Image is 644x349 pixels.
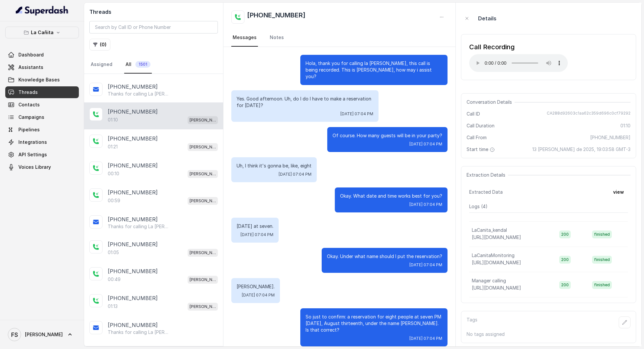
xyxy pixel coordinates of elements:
[124,56,152,74] a: All1501
[592,256,612,264] span: finished
[467,99,515,105] span: Conversation Details
[5,111,79,123] a: Campaigns
[5,136,79,148] a: Integrations
[108,91,171,97] p: Thanks for calling La [PERSON_NAME]! Want to make a reservation? [URL][DOMAIN_NAME] Call managed ...
[333,132,442,139] p: Of course. How many guests will be in your party?
[190,303,216,310] p: [PERSON_NAME]
[18,126,40,133] span: Pipelines
[5,161,79,173] a: Voices Library
[469,189,503,195] span: Extracted Data
[108,197,120,204] p: 00:59
[472,227,507,233] p: LaCanita_kendal
[18,164,51,170] span: Voices Library
[237,283,275,290] p: [PERSON_NAME].
[89,56,218,74] nav: Tabs
[478,14,496,22] p: Details
[409,262,442,268] span: [DATE] 07:04 PM
[108,162,158,169] p: [PHONE_NUMBER]
[472,252,515,259] p: LaCanitaMonitoring
[340,111,373,117] span: [DATE] 07:04 PM
[592,230,612,238] span: finished
[108,223,171,230] p: Thanks for calling La [PERSON_NAME]! Want to make a reservation? [URL][DOMAIN_NAME] Call managed ...
[590,134,631,141] span: [PHONE_NUMBER]
[532,146,631,153] span: 13 [PERSON_NAME] de 2025, 19:03:58 GMT-3
[5,325,79,344] a: [PERSON_NAME]
[108,215,158,223] p: [PHONE_NUMBER]
[5,74,79,86] a: Knowledge Bases
[18,89,38,96] span: Threads
[108,276,121,283] p: 00:49
[472,277,506,284] p: Manager calling
[18,139,47,145] span: Integrations
[89,56,114,74] a: Assigned
[5,27,79,38] button: La Cañita
[108,108,158,116] p: [PHONE_NUMBER]
[108,249,119,256] p: 01:05
[469,203,628,210] p: Logs ( 4 )
[108,240,158,248] p: [PHONE_NUMBER]
[241,232,273,237] span: [DATE] 07:04 PM
[231,29,258,47] a: Messages
[108,83,158,91] p: [PHONE_NUMBER]
[242,293,275,298] span: [DATE] 07:04 PM
[18,151,47,158] span: API Settings
[409,142,442,147] span: [DATE] 07:04 PM
[409,336,442,341] span: [DATE] 07:04 PM
[467,146,496,153] span: Start time
[190,117,216,123] p: [PERSON_NAME]
[190,171,216,177] p: [PERSON_NAME]
[237,223,273,229] p: [DATE] at seven.
[327,253,442,260] p: Okay. Under what name should I put the reservation?
[135,61,150,68] span: 1501
[16,5,69,16] img: light.svg
[268,29,285,47] a: Notes
[108,303,118,310] p: 01:13
[18,101,40,108] span: Contacts
[237,96,373,109] p: Yes. Good afternoon. Uh, do I do I have to make a reservation for [DATE]?
[190,198,216,204] p: [PERSON_NAME]
[108,143,118,150] p: 01:21
[18,114,44,120] span: Campaigns
[620,122,631,129] span: 01:10
[472,260,521,265] span: [URL][DOMAIN_NAME]
[108,321,158,329] p: [PHONE_NUMBER]
[547,111,631,117] span: CA288d92603c1aa62c359d696c0cf79292
[592,281,612,289] span: finished
[472,234,521,240] span: [URL][DOMAIN_NAME]
[108,135,158,142] p: [PHONE_NUMBER]
[89,21,218,33] input: Search by Call ID or Phone Number
[279,172,311,177] span: [DATE] 07:04 PM
[18,64,43,71] span: Assistants
[306,314,442,333] p: So just to confirm: a reservation for eight people at seven PM [DATE], August thirteenth, under t...
[108,329,171,336] p: Thanks for calling La [PERSON_NAME]! Want to make a reservation? [URL][DOMAIN_NAME] Call managed ...
[340,193,442,199] p: Okay. What date and time works best for you?
[190,144,216,150] p: [PERSON_NAME]
[108,117,118,123] p: 01:10
[108,267,158,275] p: [PHONE_NUMBER]
[18,52,44,58] span: Dashboard
[108,188,158,196] p: [PHONE_NUMBER]
[31,29,54,36] p: La Cañita
[108,294,158,302] p: [PHONE_NUMBER]
[467,122,494,129] span: Call Duration
[559,281,571,289] span: 200
[469,42,568,52] div: Call Recording
[467,111,480,117] span: Call ID
[559,256,571,264] span: 200
[559,230,571,238] span: 200
[89,39,110,51] button: (0)
[5,86,79,98] a: Threads
[5,99,79,111] a: Contacts
[469,54,568,72] audio: Your browser does not support the audio element.
[18,76,60,83] span: Knowledge Bases
[306,60,442,80] p: Hola, thank you for calling la [PERSON_NAME], this call is being recorded. This is [PERSON_NAME],...
[89,8,218,16] h2: Threads
[247,11,306,24] h2: [PHONE_NUMBER]
[467,316,477,328] p: Tags
[467,172,508,178] span: Extraction Details
[25,331,63,338] span: [PERSON_NAME]
[409,202,442,207] span: [DATE] 07:04 PM
[609,186,628,198] button: view
[5,149,79,161] a: API Settings
[231,29,448,47] nav: Tabs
